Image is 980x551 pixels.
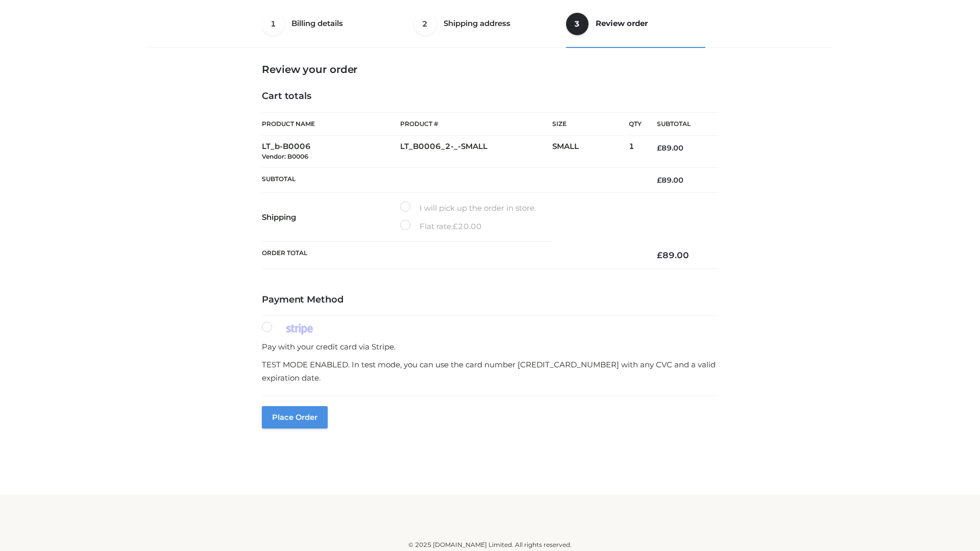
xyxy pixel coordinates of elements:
td: LT_b-B0006 [262,136,400,168]
th: Order Total [262,242,642,269]
h3: Review your order [262,63,718,76]
span: £ [657,250,663,260]
p: Pay with your credit card via Stripe. [262,340,718,354]
span: £ [657,143,661,153]
p: TEST MODE ENABLED. In test mode, you can use the card number [CREDIT_CARD_NUMBER] with any CVC an... [262,358,718,384]
label: I will pick up the order in store. [400,202,536,215]
button: Place order [262,406,328,429]
bdi: 89.00 [657,176,683,185]
th: Size [552,113,624,136]
bdi: 20.00 [453,221,482,231]
span: £ [453,221,458,231]
th: Subtotal [262,167,642,192]
label: Flat rate: [400,220,482,233]
h4: Payment Method [262,294,718,306]
h4: Cart totals [262,91,718,102]
small: Vendor: B0006 [262,153,308,160]
th: Product Name [262,112,400,136]
td: LT_B0006_2-_-SMALL [400,136,552,168]
th: Shipping [262,193,400,242]
bdi: 89.00 [657,250,689,260]
th: Product # [400,112,552,136]
th: Qty [629,112,642,136]
td: SMALL [552,136,629,168]
span: £ [657,176,661,185]
td: 1 [629,136,642,168]
bdi: 89.00 [657,143,683,153]
th: Subtotal [642,113,718,136]
div: © 2025 [DOMAIN_NAME] Limited. All rights reserved. [152,540,828,550]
